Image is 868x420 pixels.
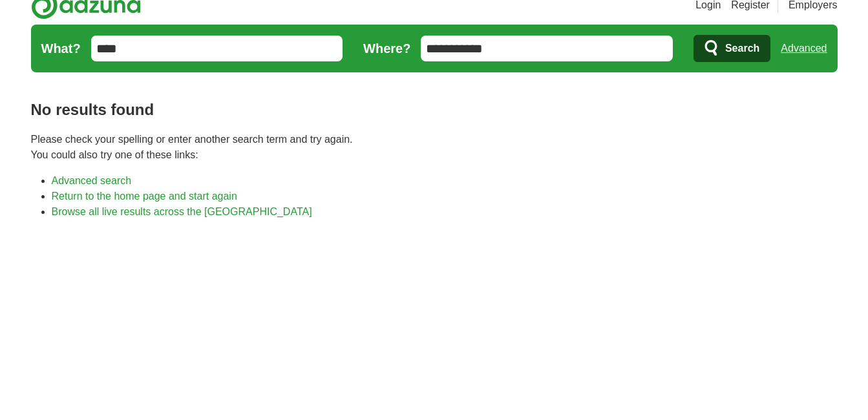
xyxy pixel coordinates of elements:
[52,191,237,202] a: Return to the home page and start again
[31,132,838,163] p: Please check your spelling or enter another search term and try again. You could also try one of ...
[52,206,312,217] a: Browse all live results across the [GEOGRAPHIC_DATA]
[41,39,81,58] label: What?
[693,35,770,62] button: Search
[52,175,132,186] a: Advanced search
[363,39,410,58] label: Where?
[781,36,827,61] a: Advanced
[725,36,759,61] span: Search
[31,98,838,121] h1: No results found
